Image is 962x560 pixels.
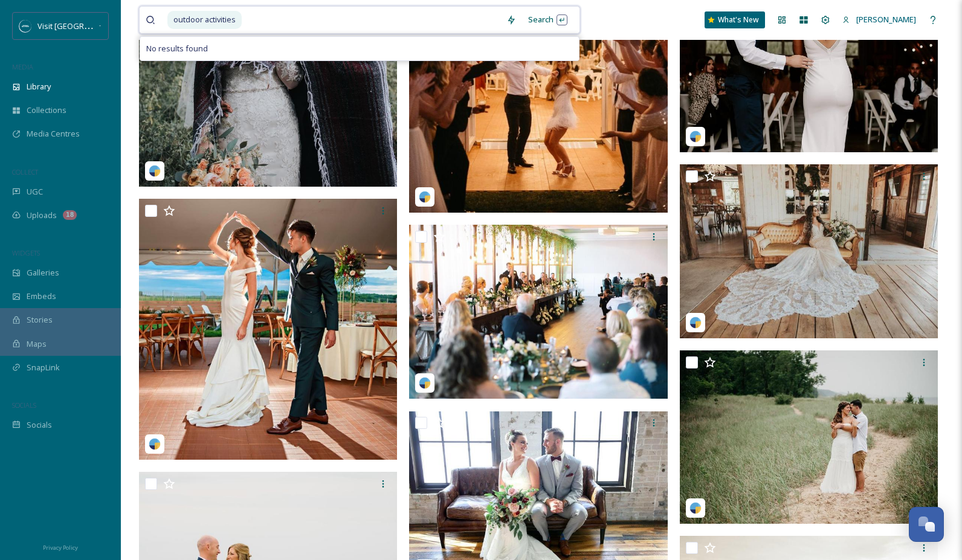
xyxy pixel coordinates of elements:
span: Visit [GEOGRAPHIC_DATA][US_STATE] [37,20,172,31]
span: Socials [27,419,52,431]
span: SnapLink [27,362,60,373]
span: outdoor activities [167,11,242,28]
span: No results found [146,43,208,54]
span: MEDIA [12,62,33,71]
span: UGC [27,186,43,198]
img: riverstjoe_17994065839980707.jpg [139,199,400,460]
a: Privacy Policy [43,539,78,554]
span: COLLECT [12,167,38,176]
img: mskellycool_95189640-6fb1-b48b-55f9-50c9a3a1454b.jpg [680,350,941,524]
span: WIDGETS [12,248,40,257]
a: What's New [705,11,765,28]
div: Search [522,8,573,31]
img: snapsea-logo.png [419,191,431,203]
span: Collections [27,105,66,116]
img: snapsea-logo.png [419,377,431,389]
img: snapsea-logo.png [689,317,702,329]
button: Open Chat [909,507,944,542]
span: Stories [27,314,53,326]
span: Uploads [27,210,57,221]
span: Maps [27,338,47,350]
span: SOCIALS [12,401,36,410]
img: snapsea-logo.png [689,502,702,514]
img: snapsea-logo.png [149,165,161,177]
a: [PERSON_NAME] [836,8,922,31]
img: theinnatharborshores_de56b3c9-bf09-05ee-d59e-5103396f4e25.jpg [409,225,670,399]
img: marionmagnoliafarms_17953303004521806.jpg [680,164,941,338]
span: Embeds [27,291,56,302]
span: Media Centres [27,128,80,140]
img: snapsea-logo.png [149,438,161,450]
span: Privacy Policy [43,544,78,552]
span: [PERSON_NAME] [856,14,916,25]
img: SM%20Social%20Profile.png [19,20,31,32]
div: 18 [63,210,77,220]
img: snapsea-logo.png [689,130,702,143]
span: Library [27,81,51,92]
span: Galleries [27,267,59,278]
